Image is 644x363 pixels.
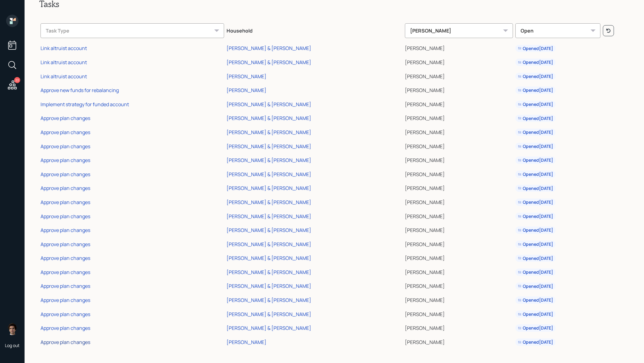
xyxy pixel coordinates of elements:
[404,41,514,55] td: [PERSON_NAME]
[518,101,553,107] div: Opened [DATE]
[227,171,311,178] div: [PERSON_NAME] & [PERSON_NAME]
[404,208,514,222] td: [PERSON_NAME]
[518,339,553,345] div: Opened [DATE]
[227,311,311,318] div: [PERSON_NAME] & [PERSON_NAME]
[518,269,553,275] div: Opened [DATE]
[404,166,514,180] td: [PERSON_NAME]
[404,236,514,250] td: [PERSON_NAME]
[227,339,266,346] div: [PERSON_NAME]
[227,227,311,234] div: [PERSON_NAME] & [PERSON_NAME]
[518,213,553,219] div: Opened [DATE]
[404,152,514,166] td: [PERSON_NAME]
[41,311,90,318] div: Approve plan changes
[227,115,311,122] div: [PERSON_NAME] & [PERSON_NAME]
[41,45,87,52] div: Link altruist account
[404,264,514,278] td: [PERSON_NAME]
[518,311,553,317] div: Opened [DATE]
[41,199,90,206] div: Approve plan changes
[518,115,553,122] div: Opened [DATE]
[518,185,553,191] div: Opened [DATE]
[518,157,553,163] div: Opened [DATE]
[518,87,553,93] div: Opened [DATE]
[227,297,311,303] div: [PERSON_NAME] & [PERSON_NAME]
[227,325,311,331] div: [PERSON_NAME] & [PERSON_NAME]
[404,96,514,110] td: [PERSON_NAME]
[227,255,311,261] div: [PERSON_NAME] & [PERSON_NAME]
[41,143,90,150] div: Approve plan changes
[404,110,514,125] td: [PERSON_NAME]
[518,45,553,52] div: Opened [DATE]
[518,199,553,205] div: Opened [DATE]
[41,269,90,276] div: Approve plan changes
[41,241,90,248] div: Approve plan changes
[227,59,311,66] div: [PERSON_NAME] & [PERSON_NAME]
[518,171,553,177] div: Opened [DATE]
[41,171,90,178] div: Approve plan changes
[227,87,266,94] div: [PERSON_NAME]
[518,227,553,233] div: Opened [DATE]
[404,138,514,153] td: [PERSON_NAME]
[404,250,514,265] td: [PERSON_NAME]
[227,241,311,248] div: [PERSON_NAME] & [PERSON_NAME]
[227,157,311,164] div: [PERSON_NAME] & [PERSON_NAME]
[404,306,514,320] td: [PERSON_NAME]
[518,59,553,65] div: Opened [DATE]
[41,255,90,261] div: Approve plan changes
[227,283,311,289] div: [PERSON_NAME] & [PERSON_NAME]
[404,82,514,96] td: [PERSON_NAME]
[41,227,90,234] div: Approve plan changes
[227,45,311,52] div: [PERSON_NAME] & [PERSON_NAME]
[6,323,18,335] img: harrison-schaefer-headshot-2.png
[515,23,600,38] div: Open
[518,283,553,289] div: Opened [DATE]
[41,297,90,303] div: Approve plan changes
[227,269,311,276] div: [PERSON_NAME] & [PERSON_NAME]
[41,59,87,66] div: Link altruist account
[5,342,20,348] div: Log out
[404,180,514,195] td: [PERSON_NAME]
[41,213,90,220] div: Approve plan changes
[518,241,553,247] div: Opened [DATE]
[404,194,514,208] td: [PERSON_NAME]
[227,129,311,136] div: [PERSON_NAME] & [PERSON_NAME]
[404,292,514,306] td: [PERSON_NAME]
[41,339,90,346] div: Approve plan changes
[227,143,311,150] div: [PERSON_NAME] & [PERSON_NAME]
[404,222,514,236] td: [PERSON_NAME]
[41,23,224,38] div: Task Type
[41,129,90,136] div: Approve plan changes
[518,325,553,331] div: Opened [DATE]
[41,283,90,289] div: Approve plan changes
[404,334,514,348] td: [PERSON_NAME]
[404,68,514,83] td: [PERSON_NAME]
[41,185,90,191] div: Approve plan changes
[41,115,90,122] div: Approve plan changes
[405,23,513,38] div: [PERSON_NAME]
[227,101,311,108] div: [PERSON_NAME] & [PERSON_NAME]
[518,297,553,303] div: Opened [DATE]
[404,124,514,138] td: [PERSON_NAME]
[518,73,553,79] div: Opened [DATE]
[518,143,553,149] div: Opened [DATE]
[225,19,404,41] th: Household
[41,101,129,108] div: Implement strategy for funded account
[404,54,514,68] td: [PERSON_NAME]
[518,255,553,261] div: Opened [DATE]
[227,185,311,191] div: [PERSON_NAME] & [PERSON_NAME]
[227,213,311,220] div: [PERSON_NAME] & [PERSON_NAME]
[404,320,514,334] td: [PERSON_NAME]
[41,325,90,331] div: Approve plan changes
[227,73,266,80] div: [PERSON_NAME]
[518,129,553,135] div: Opened [DATE]
[14,77,20,83] div: 22
[227,199,311,206] div: [PERSON_NAME] & [PERSON_NAME]
[41,157,90,164] div: Approve plan changes
[41,73,87,80] div: Link altruist account
[41,87,119,94] div: Approve new funds for rebalancing
[404,278,514,292] td: [PERSON_NAME]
